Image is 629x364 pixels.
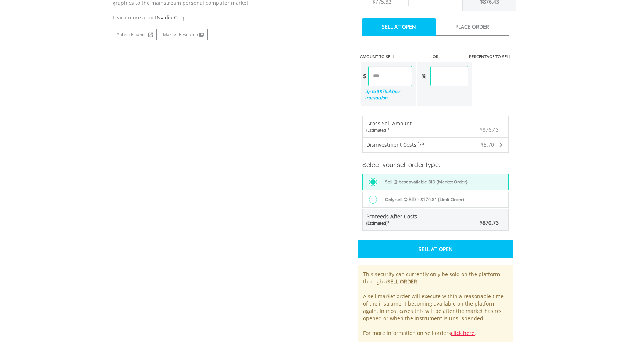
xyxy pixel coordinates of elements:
span: Proceeds After Costs [366,213,417,226]
div: Gross Sell Amount [366,120,412,133]
div: This security can currently only be sold on the platform through a . A sell market order will exe... [358,265,513,342]
a: Yahoo Finance [113,29,157,40]
span: $5.70 [481,141,494,148]
b: SELL ORDER [387,278,417,285]
a: Place Order [436,18,509,36]
a: Sell At Open [362,18,436,36]
span: $876.43 [480,126,499,133]
a: Market Research [159,29,208,40]
div: Learn more about [113,14,344,21]
div: Sell At Open [358,240,513,257]
span: $870.73 [480,219,499,226]
sup: 3 [387,127,389,131]
label: Only sell @ BID ≥ $176.81 (Limit Order) [381,196,465,204]
span: Nvidia Corp [157,14,186,21]
a: click here [451,329,475,336]
div: (Estimated) [366,220,417,226]
label: AMOUNT TO SELL [360,54,395,60]
h3: Select your sell order type: [362,160,509,170]
div: $ [361,66,368,86]
span: Disinvestment Costs [366,141,416,148]
label: PERCENTAGE TO SELL [469,54,511,60]
span: 876.43 [380,88,394,94]
sup: 3 [387,220,389,224]
div: % [417,66,430,86]
div: Up to $ per transaction [361,86,412,103]
label: -OR- [431,54,440,60]
div: (Estimated) [366,127,412,133]
sup: 1, 2 [418,141,424,146]
label: Sell @ best available BID (Market Order) [381,178,468,186]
